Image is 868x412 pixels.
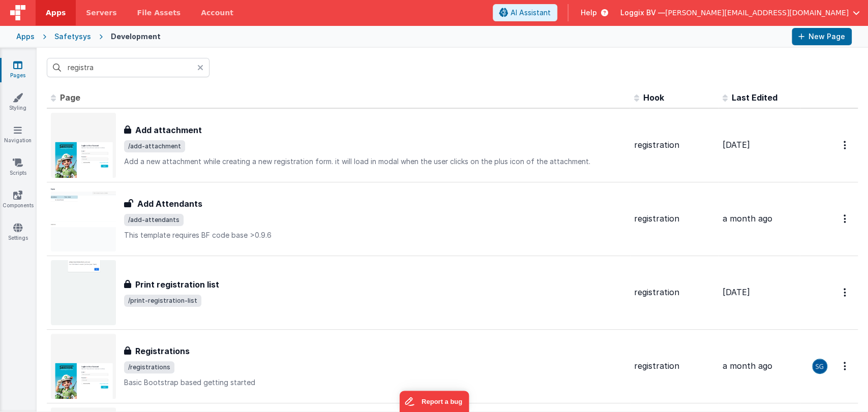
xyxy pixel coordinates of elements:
span: Apps [46,8,66,18]
h3: Print registration list [135,278,219,291]
span: Page [60,92,80,103]
span: [DATE] [723,140,750,150]
h3: Registrations [135,345,190,357]
span: Loggix BV — [620,8,665,18]
button: AI Assistant [493,4,557,21]
div: Safetysys [54,31,91,42]
h3: Add attachment [135,124,202,136]
span: [DATE] [723,287,750,297]
span: /add-attachment [124,140,185,152]
div: registration [634,287,714,298]
span: AI Assistant [511,8,551,18]
iframe: Marker.io feedback button [399,391,469,412]
p: This template requires BF code base >0.9.6 [124,230,626,240]
button: Options [837,356,854,376]
span: Hook [643,92,664,103]
span: /print-registration-list [124,295,201,307]
button: New Page [792,28,852,45]
span: /add-attendants [124,214,184,226]
button: Loggix BV — [PERSON_NAME][EMAIL_ADDRESS][DOMAIN_NAME] [620,8,860,18]
span: /registrations [124,361,174,373]
button: Options [837,135,854,155]
span: File Assets [137,8,181,18]
p: Basic Bootstrap based getting started [124,377,626,388]
h3: Add Attendants [137,198,202,210]
div: registration [634,139,714,151]
div: registration [634,213,714,225]
span: [PERSON_NAME][EMAIL_ADDRESS][DOMAIN_NAME] [665,8,849,18]
p: Add a new attachment while creating a new registration form. it will load in modal when the user ... [124,156,626,167]
span: a month ago [723,361,772,371]
span: Servers [86,8,116,18]
span: Last Edited [732,92,777,103]
span: a month ago [723,213,772,224]
span: Help [581,8,597,18]
button: Options [837,282,854,303]
input: Search pages, id's ... [47,58,209,77]
button: Options [837,208,854,229]
img: 385c22c1e7ebf23f884cbf6fb2c72b80 [813,359,827,373]
div: Apps [16,31,35,42]
div: registration [634,360,714,372]
div: Development [111,31,161,42]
